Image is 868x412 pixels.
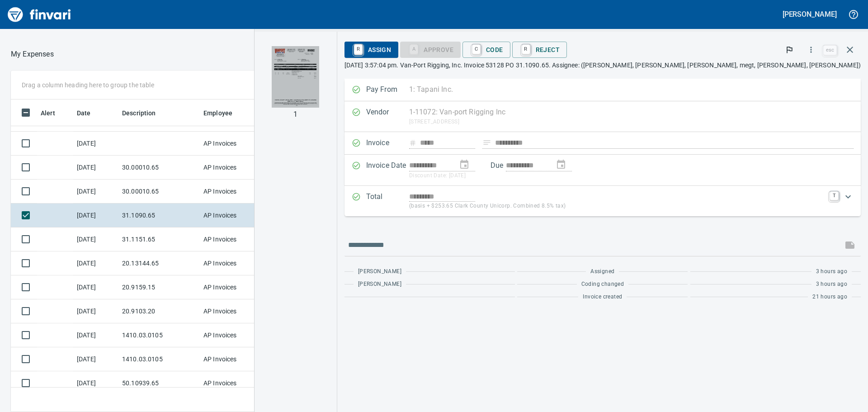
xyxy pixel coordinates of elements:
[200,204,268,227] td: AP Invoices
[77,108,91,118] span: Date
[73,251,118,275] td: [DATE]
[409,202,824,211] p: (basis + $253.65 Clark County Unicorp. Combined 8.5% tax)
[73,156,118,180] td: [DATE]
[821,39,861,61] span: Close invoice
[118,156,200,180] td: 30.00010.65
[73,347,118,371] td: [DATE]
[200,371,268,395] td: AP Invoices
[118,299,200,323] td: 20.9103.20
[73,132,118,156] td: [DATE]
[590,267,614,276] span: Assigned
[839,234,861,256] span: This records your message into the invoice and notifies anyone mentioned
[41,108,55,118] span: Alert
[203,108,244,118] span: Employee
[470,42,503,57] span: Code
[816,280,847,289] span: 3 hours ago
[5,4,73,25] img: Finvari
[293,109,297,120] p: 1
[354,44,363,54] a: R
[272,46,319,108] img: Page 1
[73,371,118,395] td: [DATE]
[22,81,154,90] p: Drag a column heading here to group the table
[780,7,839,21] button: [PERSON_NAME]
[73,275,118,299] td: [DATE]
[200,180,268,204] td: AP Invoices
[358,267,401,276] span: [PERSON_NAME]
[118,371,200,395] td: 50.10939.65
[344,61,861,70] p: [DATE] 3:57:04 pm. Van-Port Rigging, Inc. Invoice 53128 PO 31.1090.65. Assignee: ([PERSON_NAME], ...
[462,42,510,58] button: CCode
[200,132,268,156] td: AP Invoices
[519,42,560,57] span: Reject
[118,227,200,251] td: 31.1151.65
[200,227,268,251] td: AP Invoices
[344,186,861,216] div: Expand
[73,299,118,323] td: [DATE]
[358,280,401,289] span: [PERSON_NAME]
[118,251,200,275] td: 20.13144.65
[200,299,268,323] td: AP Invoices
[200,323,268,347] td: AP Invoices
[200,275,268,299] td: AP Invoices
[73,180,118,204] td: [DATE]
[118,180,200,204] td: 30.00010.65
[41,108,67,118] span: Alert
[779,40,799,60] button: Flag
[512,42,567,58] button: RReject
[352,42,391,57] span: Assign
[11,49,54,60] p: My Expenses
[77,108,103,118] span: Date
[812,293,847,302] span: 21 hours ago
[73,204,118,227] td: [DATE]
[366,191,409,211] p: Total
[11,49,54,60] nav: breadcrumb
[200,156,268,180] td: AP Invoices
[581,280,624,289] span: Coding changed
[118,323,200,347] td: 1410.03.0105
[583,293,622,302] span: Invoice created
[830,191,839,200] a: T
[73,323,118,347] td: [DATE]
[801,40,821,60] button: More
[472,44,481,54] a: C
[203,108,232,118] span: Employee
[118,204,200,227] td: 31.1090.65
[122,108,168,118] span: Description
[200,251,268,275] td: AP Invoices
[522,44,530,54] a: R
[118,275,200,299] td: 20.9159.15
[122,108,156,118] span: Description
[118,347,200,371] td: 1410.03.0105
[200,347,268,371] td: AP Invoices
[783,9,837,19] h5: [PERSON_NAME]
[344,42,398,58] button: RAssign
[73,227,118,251] td: [DATE]
[823,45,837,55] a: esc
[400,45,461,53] div: Coding Required
[816,267,847,276] span: 3 hours ago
